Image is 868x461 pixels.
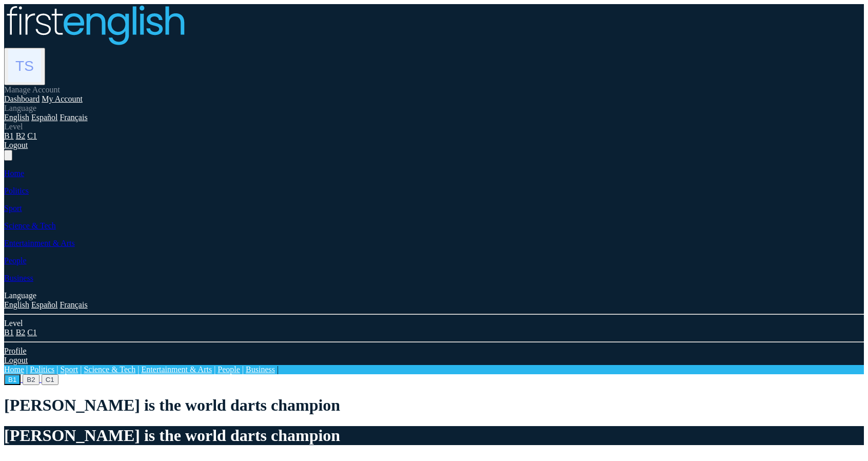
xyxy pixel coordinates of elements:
button: C1 [42,374,58,385]
a: Business [246,365,275,374]
a: B1 [4,328,14,337]
div: Level [4,122,864,131]
a: B2 [16,328,26,337]
a: Français [60,300,87,309]
a: Science & Tech [4,221,56,230]
a: B1 [4,375,23,383]
a: B2 [23,375,41,383]
a: Logout [4,141,28,149]
span: | [214,365,215,374]
a: Politics [30,365,54,374]
h1: [PERSON_NAME] is the world darts champion [4,396,864,415]
a: My Account [42,94,83,103]
a: C1 [27,131,37,140]
a: B2 [16,131,26,140]
button: B1 [4,374,21,385]
span: | [26,365,28,374]
a: Español [31,113,58,122]
a: Profile [4,347,27,355]
img: Tom Sharp [8,49,41,82]
span: | [137,365,139,374]
a: Français [60,113,87,122]
a: Dashboard [4,94,40,103]
span: | [242,365,244,374]
a: B1 [4,131,14,140]
a: C1 [42,375,58,383]
a: Español [31,300,58,309]
a: Entertainment & Arts [141,365,212,374]
div: Language [4,104,864,113]
a: Business [4,274,33,282]
a: Sport [4,204,22,213]
a: People [218,365,240,374]
span: | [56,365,58,374]
a: Logout [4,356,28,364]
a: Home [4,365,24,374]
img: Logo [4,4,185,46]
a: Home [4,169,24,178]
a: Politics [4,186,29,195]
a: Entertainment & Arts [4,239,75,247]
a: People [4,256,27,265]
div: Manage Account [4,85,864,94]
button: B2 [23,374,39,385]
a: English [4,300,29,309]
h1: [PERSON_NAME] is the world darts champion [4,426,864,445]
div: Language [4,291,864,300]
span: | [277,365,279,374]
div: Level [4,319,864,328]
a: C1 [27,328,37,337]
a: English [4,113,29,122]
a: Logo [4,4,864,48]
a: Science & Tech [84,365,135,374]
span: | [80,365,82,374]
a: Sport [61,365,78,374]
